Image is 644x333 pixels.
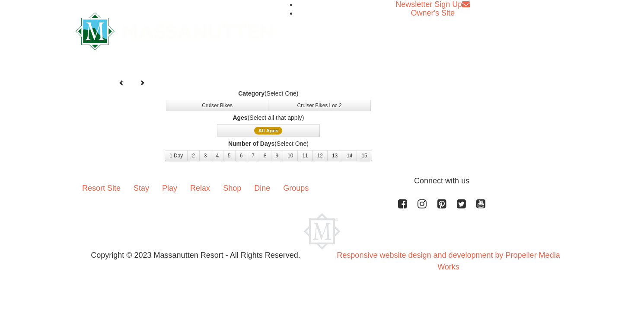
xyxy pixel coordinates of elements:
a: Resort Site [76,175,127,202]
button: All Ages [217,124,320,137]
p: Connect with us [76,175,568,187]
label: (Select One) [113,139,424,148]
button: 9 [271,150,284,161]
span: All Ages [254,127,282,134]
button: 7 [247,150,259,161]
button: 13 [327,150,342,161]
button: 2 [187,150,200,161]
button: 1 Day [165,150,188,161]
button: Cruiser Bikes [166,100,269,111]
button: 6 [235,150,248,161]
button: 10 [283,150,298,161]
a: Dine [248,175,277,202]
button: 14 [342,150,357,161]
a: Responsive website design and development by Propeller Media Works [337,251,560,271]
a: Play [156,175,184,202]
button: 3 [199,150,212,161]
a: Massanutten Resort [76,20,274,40]
a: Groups [277,175,315,202]
img: Massanutten Resort Logo [304,213,340,250]
a: Shop [217,175,248,202]
a: Stay [127,175,156,202]
label: (Select all that apply) [113,113,424,122]
button: 4 [211,150,223,161]
p: Copyright © 2023 Massanutten Resort - All Rights Reserved. [69,250,322,261]
label: (Select One) [113,89,424,98]
strong: Ages [233,114,247,121]
button: 12 [312,150,328,161]
strong: Category [238,90,265,97]
a: Owner's Site [411,9,455,17]
button: 5 [223,150,236,161]
button: 8 [259,150,271,161]
button: 11 [297,150,312,161]
button: Cruiser Bikes Loc 2 [268,100,371,111]
button: 15 [357,150,372,161]
a: Relax [184,175,217,202]
img: Massanutten Resort Logo [76,13,274,50]
strong: Number of Days [228,140,274,147]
